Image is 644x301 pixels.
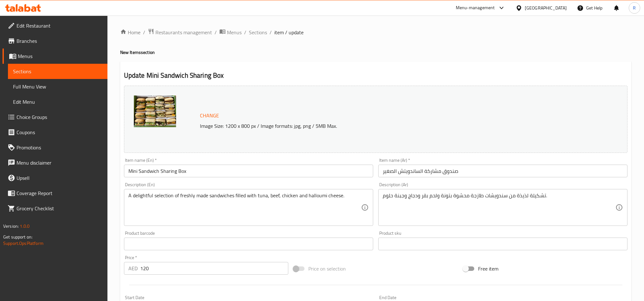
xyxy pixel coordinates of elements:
[128,265,138,272] p: AED
[197,109,222,122] button: Change
[3,140,107,155] a: Promotions
[124,71,627,80] h2: Update Mini Sandwich Sharing Box
[383,193,615,223] textarea: تشكيلة لذيذة من سندويشات طازجة محشوة بتونة ولحم بقر ودجاج وجبنة حلوم.
[3,49,107,64] a: Menus
[128,193,361,223] textarea: A delightful selection of freshly made sandwiches filled with tuna, beef, chicken and halloumi ch...
[525,4,567,11] div: [GEOGRAPHIC_DATA]
[215,29,217,36] li: /
[378,165,627,177] input: Enter name Ar
[3,201,107,216] a: Grocery Checklist
[3,222,19,230] span: Version:
[17,174,102,182] span: Upsell
[3,33,107,49] a: Branches
[3,125,107,140] a: Coupons
[3,186,107,201] a: Coverage Report
[148,28,212,36] a: Restaurants management
[17,22,102,29] span: Edit Restaurant
[13,68,102,75] span: Sections
[13,83,102,90] span: Full Menu View
[17,189,102,197] span: Coverage Report
[120,49,631,56] h4: New Items section
[3,155,107,170] a: Menu disclaimer
[17,113,102,121] span: Choice Groups
[200,111,219,120] span: Change
[120,29,140,36] a: Home
[8,64,107,79] a: Sections
[308,265,346,272] span: Price on selection
[3,109,107,125] a: Choice Groups
[134,95,176,127] img: mmw_638937752132891444
[17,37,102,45] span: Branches
[3,18,107,33] a: Edit Restaurant
[120,28,631,36] nav: breadcrumb
[3,170,107,186] a: Upsell
[140,262,288,275] input: Please enter price
[3,239,44,247] a: Support.OpsPlatform
[219,28,242,36] a: Menus
[227,29,242,36] span: Menus
[17,128,102,136] span: Coupons
[20,222,30,230] span: 1.0.0
[124,238,373,250] input: Please enter product barcode
[3,233,32,241] span: Get support on:
[378,238,627,250] input: Please enter product sku
[8,94,107,109] a: Edit Menu
[270,29,272,36] li: /
[143,29,145,36] li: /
[478,265,498,272] span: Free item
[17,159,102,167] span: Menu disclaimer
[18,52,102,60] span: Menus
[197,122,560,130] p: Image Size: 1200 x 800 px / Image formats: jpg, png / 5MB Max.
[17,205,102,212] span: Grocery Checklist
[13,98,102,106] span: Edit Menu
[274,29,304,36] span: item / update
[155,29,212,36] span: Restaurants management
[17,144,102,151] span: Promotions
[633,4,636,11] span: R
[8,79,107,94] a: Full Menu View
[244,29,246,36] li: /
[249,29,267,36] a: Sections
[124,165,373,177] input: Enter name En
[456,4,495,12] div: Menu-management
